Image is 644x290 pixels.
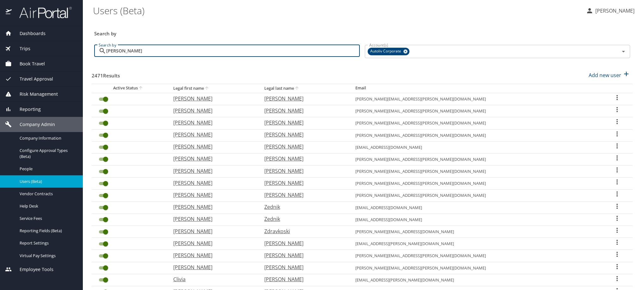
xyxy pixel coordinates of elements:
p: [PERSON_NAME] [264,263,343,271]
p: [PERSON_NAME] [173,155,252,162]
span: Vendor Contracts [20,191,75,197]
span: Employee Tools [12,266,53,273]
p: [PERSON_NAME] [173,239,252,247]
span: Service Fees [20,215,75,221]
p: Zednik [264,215,343,223]
p: [PERSON_NAME] [173,107,252,114]
p: [PERSON_NAME] [173,191,252,199]
p: [PERSON_NAME] [264,119,343,126]
td: [PERSON_NAME][EMAIL_ADDRESS][PERSON_NAME][DOMAIN_NAME] [350,262,602,274]
p: [PERSON_NAME] [264,143,343,150]
td: [EMAIL_ADDRESS][DOMAIN_NAME] [350,202,602,214]
span: Autoliv Corporate [368,48,405,55]
td: [PERSON_NAME][EMAIL_ADDRESS][PERSON_NAME][DOMAIN_NAME] [350,250,602,262]
p: [PERSON_NAME] [173,263,252,271]
p: [PERSON_NAME] [264,167,343,175]
p: [PERSON_NAME] [264,131,343,138]
button: sort [294,86,300,92]
p: [PERSON_NAME] [173,203,252,211]
input: Search by name or email [106,45,360,57]
span: Reporting Fields (Beta) [20,228,75,234]
span: Dashboards [12,30,46,37]
th: Email [350,84,602,93]
span: Trips [12,45,30,52]
p: Zdravkoski [264,227,343,235]
p: Zednik [264,203,343,211]
td: [PERSON_NAME][EMAIL_ADDRESS][PERSON_NAME][DOMAIN_NAME] [350,153,602,165]
td: [EMAIL_ADDRESS][PERSON_NAME][DOMAIN_NAME] [350,274,602,286]
p: [PERSON_NAME] [173,215,252,223]
p: [PERSON_NAME] [173,131,252,138]
th: Legal first name [168,84,259,93]
p: [PERSON_NAME] [264,107,343,114]
span: Company Information [20,135,75,141]
span: Travel Approval [12,76,53,82]
button: [PERSON_NAME] [583,5,637,16]
th: Active Status [92,84,168,93]
p: Add new user [589,71,621,79]
img: airportal-logo.png [12,6,72,19]
span: Reporting [12,106,41,113]
h1: Users (Beta) [93,1,581,20]
span: Report Settings [20,240,75,246]
h3: Search by [94,26,630,37]
p: [PERSON_NAME] [264,191,343,199]
p: [PERSON_NAME] [173,119,252,126]
p: [PERSON_NAME] [264,251,343,259]
button: sort [204,86,210,92]
div: Autoliv Corporate [368,48,409,55]
td: [EMAIL_ADDRESS][DOMAIN_NAME] [350,141,602,153]
span: Users (Beta) [20,178,75,184]
span: Company Admin [12,121,55,128]
td: [PERSON_NAME][EMAIL_ADDRESS][PERSON_NAME][DOMAIN_NAME] [350,117,602,129]
p: [PERSON_NAME] [593,7,635,15]
td: [PERSON_NAME][EMAIL_ADDRESS][PERSON_NAME][DOMAIN_NAME] [350,166,602,178]
span: People [20,166,75,172]
button: Add new user [586,68,633,82]
p: [PERSON_NAME] [264,275,343,283]
span: Configure Approval Types (Beta) [20,148,75,160]
td: [PERSON_NAME][EMAIL_ADDRESS][PERSON_NAME][DOMAIN_NAME] [350,190,602,202]
p: [PERSON_NAME] [264,239,343,247]
td: [EMAIL_ADDRESS][DOMAIN_NAME] [350,214,602,226]
td: [PERSON_NAME][EMAIL_ADDRESS][PERSON_NAME][DOMAIN_NAME] [350,178,602,190]
p: [PERSON_NAME] [173,95,252,102]
img: icon-airportal.png [6,6,12,19]
p: [PERSON_NAME] [264,179,343,187]
span: Risk Management [12,91,58,98]
span: Book Travel [12,60,45,67]
p: [PERSON_NAME] [264,95,343,102]
td: [PERSON_NAME][EMAIL_ADDRESS][DOMAIN_NAME] [350,226,602,238]
button: sort [138,85,144,91]
p: [PERSON_NAME] [173,251,252,259]
span: Virtual Pay Settings [20,253,75,259]
p: [PERSON_NAME] [173,179,252,187]
p: [PERSON_NAME] [173,167,252,175]
td: [EMAIL_ADDRESS][PERSON_NAME][DOMAIN_NAME] [350,238,602,250]
td: [PERSON_NAME][EMAIL_ADDRESS][PERSON_NAME][DOMAIN_NAME] [350,93,602,105]
td: [PERSON_NAME][EMAIL_ADDRESS][PERSON_NAME][DOMAIN_NAME] [350,105,602,117]
h3: 2471 Results [92,68,120,79]
p: [PERSON_NAME] [173,143,252,150]
span: Help Desk [20,203,75,209]
td: [PERSON_NAME][EMAIL_ADDRESS][PERSON_NAME][DOMAIN_NAME] [350,129,602,141]
th: Legal last name [259,84,350,93]
p: [PERSON_NAME] [173,227,252,235]
p: Clivia [173,275,252,283]
p: [PERSON_NAME] [264,155,343,162]
button: Open [619,47,628,56]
